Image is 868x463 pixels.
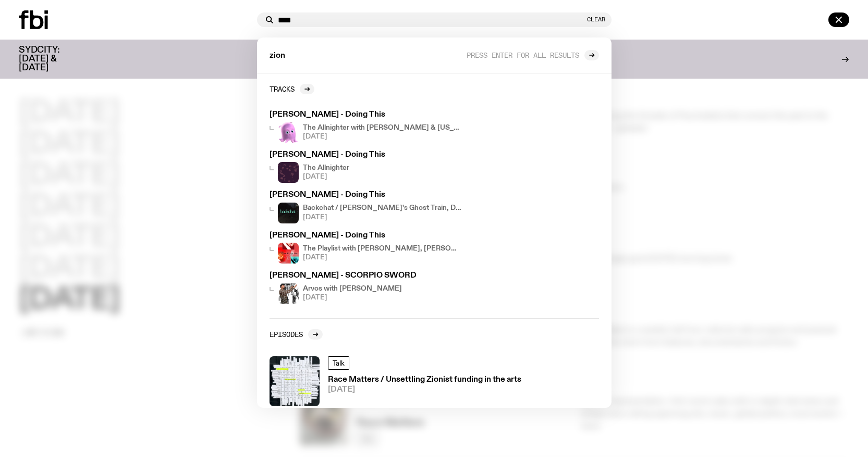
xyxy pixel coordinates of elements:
span: [DATE] [303,173,349,180]
h3: [PERSON_NAME] - Doing This [270,191,461,199]
h4: Backchat / [PERSON_NAME]'s Ghost Train, Death of Journalists in [GEOGRAPHIC_DATA], A welcome lunc... [303,205,461,211]
h3: [PERSON_NAME] - SCORPIO SWORD [270,272,461,280]
span: zion [270,52,285,60]
img: The cover image for this episode of The Playlist, featuring the title of the show as well as the ... [278,243,299,264]
a: Press enter for all results [467,50,599,60]
span: [DATE] [303,214,461,221]
h3: [PERSON_NAME] - Doing This [270,151,461,159]
h4: The Allnighter with [PERSON_NAME] & [US_STATE] °❀⋆.ೃ࿔*:･ [303,124,461,131]
h2: Tracks [270,85,295,93]
a: Tracks [270,84,314,94]
h2: Episodes [270,330,303,338]
span: Press enter for all results [467,51,579,59]
h3: Race Matters / Unsettling Zionist funding in the arts [328,376,521,384]
img: An animated image of a pink squid named pearl from Nemo. [278,122,299,143]
span: [DATE] [303,294,402,301]
a: [PERSON_NAME] - Doing ThisThe cover image for this episode of The Playlist, featuring the title o... [265,228,466,268]
h4: The Allnighter [303,165,349,171]
a: [PERSON_NAME] - Doing ThisBackchat / [PERSON_NAME]'s Ghost Train, Death of Journalists in [GEOGRA... [265,187,466,227]
span: [DATE] [328,386,521,394]
h4: The Playlist with [PERSON_NAME], [PERSON_NAME] & [PERSON_NAME] / Pink Siifu Interview!! [303,245,461,252]
h3: [PERSON_NAME] - Doing This [270,232,461,240]
a: Episodes [270,329,323,340]
img: A transcript of a race mattrers episode cut up and woven into a patch [270,356,320,406]
a: [PERSON_NAME] - SCORPIO SWORDArvos with [PERSON_NAME][DATE] [265,268,466,308]
span: [DATE] [303,133,461,140]
a: A transcript of a race mattrers episode cut up and woven into a patch TalkRace Matters / Unsettli... [265,352,603,410]
h3: SYDCITY: [DATE] & [DATE] [19,46,85,72]
a: [PERSON_NAME] - Doing ThisThe Allnighter[DATE] [265,147,466,187]
h4: Arvos with [PERSON_NAME] [303,285,402,292]
span: [DATE] [303,254,461,261]
button: Clear [587,17,605,22]
h3: [PERSON_NAME] - Doing This [270,111,461,119]
a: [PERSON_NAME] - Doing ThisAn animated image of a pink squid named pearl from Nemo. The Allnighter... [265,107,466,147]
